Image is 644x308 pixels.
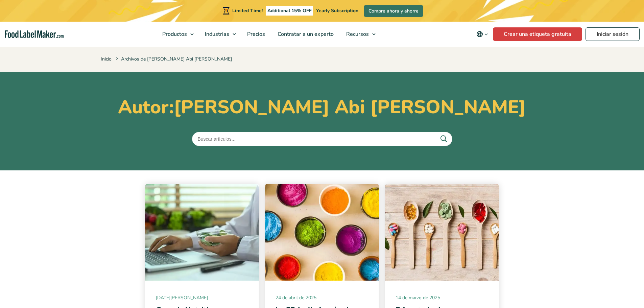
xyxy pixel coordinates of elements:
a: Precios [241,22,270,47]
a: Recursos [340,22,379,47]
span: Productos [160,30,188,38]
a: Productos [156,22,197,47]
h1: Autor: [101,96,544,118]
span: Archivos de [PERSON_NAME] Abi [PERSON_NAME] [115,56,232,62]
span: [PERSON_NAME] Abi [PERSON_NAME] [174,94,526,120]
span: Industrias [203,30,230,38]
span: Limited Time! [232,7,263,14]
span: Precios [245,30,266,38]
span: Yearly Subscription [316,7,358,14]
span: Recursos [344,30,369,38]
input: Buscar artículos... [192,132,452,146]
a: Crear una etiqueta gratuita [493,27,582,41]
a: Food Label Maker homepage [5,30,64,38]
a: Compre ahora y ahorre [364,5,423,17]
span: [DATE][PERSON_NAME] [156,294,249,301]
a: Contratar a un experto [271,22,338,47]
a: Industrias [199,22,239,47]
button: Change language [472,27,493,41]
span: 14 de marzo de 2025 [396,294,488,301]
a: Iniciar sesión [586,27,640,41]
span: 24 de abril de 2025 [276,294,368,301]
a: Inicio [101,56,112,62]
span: Contratar a un experto [276,30,334,38]
span: Additional 15% OFF [266,6,313,16]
